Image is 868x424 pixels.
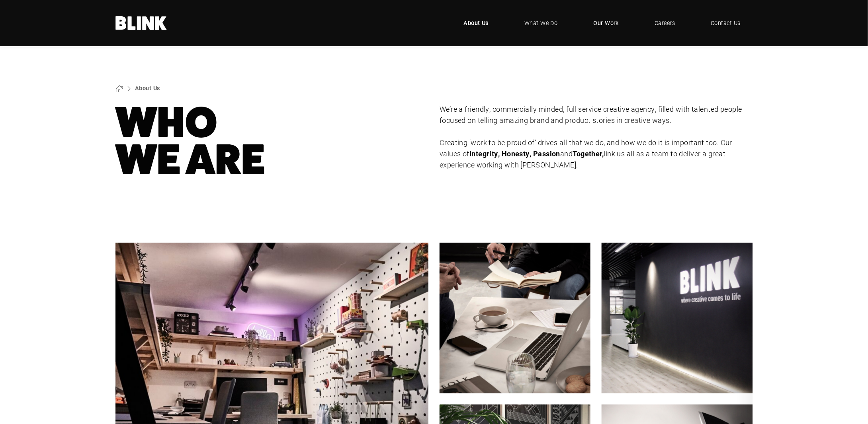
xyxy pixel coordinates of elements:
[440,137,753,171] p: Creating ‘work to be proud of’ drives all that we do, and how we do it is important too. Our valu...
[464,19,489,27] span: About Us
[115,16,167,30] a: Home
[440,243,590,393] img: Making notes
[135,84,160,92] a: About Us
[582,11,631,35] a: Our Work
[711,19,741,27] span: Contact Us
[594,19,619,27] span: Our Work
[602,243,753,393] img: Welcome
[469,149,560,158] strong: Integrity, Honesty, Passion
[452,11,501,35] a: About Us
[440,104,753,126] p: We’re a friendly, commercially minded, full service creative agency, filled with talented people ...
[699,11,753,35] a: Contact Us
[512,11,570,35] a: What We Do
[655,19,675,27] span: Careers
[643,11,687,35] a: Careers
[524,19,558,27] span: What We Do
[115,104,428,179] h1: Who We Are
[573,149,604,158] strong: Together,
